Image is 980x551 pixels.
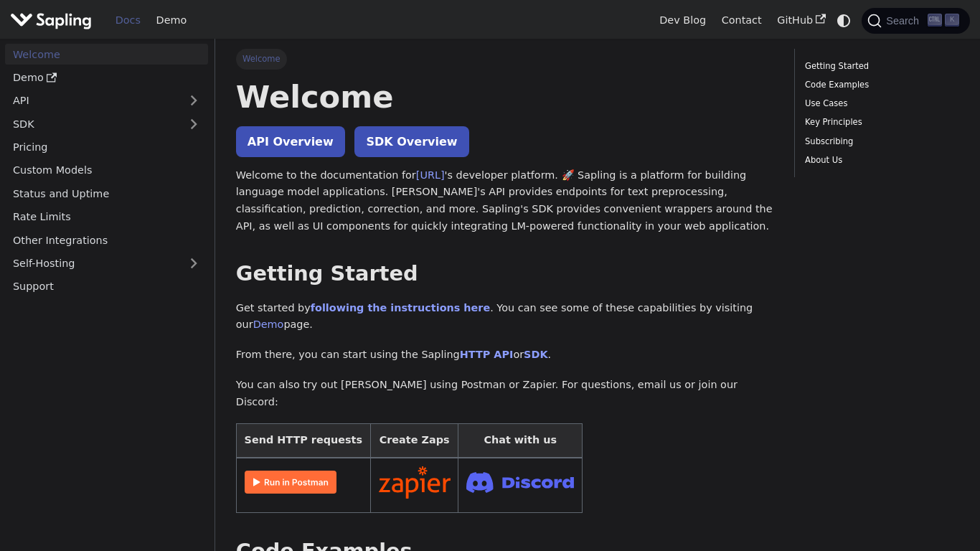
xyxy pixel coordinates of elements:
[236,49,287,69] span: Welcome
[805,78,954,92] a: Code Examples
[805,60,954,73] a: Getting Started
[236,347,773,364] p: From there, you can start using the Sapling or .
[236,49,773,69] nav: Breadcrumbs
[149,9,194,32] a: Demo
[769,9,833,32] a: GitHub
[5,67,208,88] a: Demo
[179,90,208,111] button: Expand sidebar category 'API'
[862,8,969,34] button: Search (Ctrl+K)
[10,10,92,31] img: Sapling.ai
[5,90,179,111] a: API
[805,97,954,110] a: Use Cases
[5,207,208,227] a: Rate Limits
[5,276,208,297] a: Support
[179,113,208,134] button: Expand sidebar category 'SDK'
[458,424,583,458] th: Chat with us
[5,183,208,204] a: Status and Uptime
[10,10,97,31] a: Sapling.ai
[834,10,854,31] button: Switch between dark and light mode (currently system mode)
[236,77,773,116] h1: Welcome
[416,169,445,181] a: [URL]
[805,116,954,129] a: Key Principles
[236,261,773,287] h2: Getting Started
[5,113,179,134] a: SDK
[805,135,954,149] a: Subscribing
[460,349,514,360] a: HTTP API
[311,302,490,314] a: following the instructions here
[108,9,149,32] a: Docs
[5,230,208,250] a: Other Integrations
[651,9,713,32] a: Dev Blog
[5,160,208,181] a: Custom Models
[236,167,773,235] p: Welcome to the documentation for 's developer platform. 🚀 Sapling is a platform for building lang...
[236,377,773,411] p: You can also try out [PERSON_NAME] using Postman or Zapier. For questions, email us or join our D...
[370,424,458,458] th: Create Zaps
[466,468,574,497] img: Join Discord
[882,15,928,27] span: Search
[253,319,284,330] a: Demo
[236,300,773,334] p: Get started by . You can see some of these capabilities by visiting our page.
[5,253,208,274] a: Self-Hosting
[5,137,208,158] a: Pricing
[245,471,336,494] img: Run in Postman
[945,14,959,27] kbd: K
[714,9,770,32] a: Contact
[354,126,468,157] a: SDK Overview
[379,466,451,499] img: Connect in Zapier
[236,126,345,157] a: API Overview
[236,424,370,458] th: Send HTTP requests
[524,349,547,360] a: SDK
[805,154,954,167] a: About Us
[5,44,208,65] a: Welcome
